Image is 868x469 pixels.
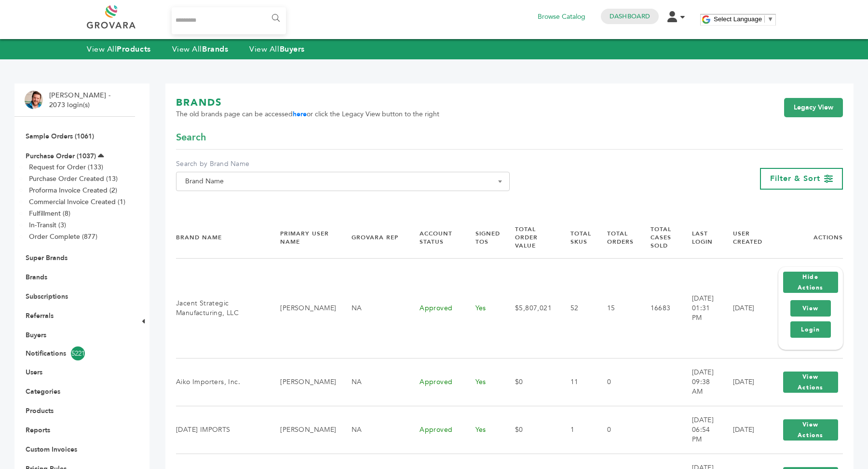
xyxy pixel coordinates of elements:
td: 0 [595,358,638,406]
input: Search... [172,7,286,34]
a: Dashboard [610,12,650,21]
span: Brand Name [176,172,510,191]
td: [DATE] [721,406,766,454]
th: Total Order Value [503,217,558,258]
td: Yes [463,358,503,406]
a: Categories [26,387,60,396]
a: Referrals [26,311,54,320]
a: Users [26,368,42,377]
th: Brand Name [176,217,268,258]
span: Search [176,131,206,144]
td: $0 [503,358,558,406]
td: Approved [407,358,463,406]
a: Login [790,321,831,338]
td: Approved [407,406,463,454]
span: ▼ [767,15,773,23]
td: [DATE] IMPORTS [176,406,268,454]
button: View Actions [783,419,838,441]
label: Search by Brand Name [176,159,510,169]
td: 15 [595,258,638,358]
strong: Buyers [280,44,305,55]
td: 16683 [638,258,680,358]
th: Total SKUs [558,217,595,258]
span: 5221 [71,346,85,360]
button: Hide Actions [783,272,838,293]
th: Total Orders [595,217,638,258]
a: Purchase Order (1037) [26,152,96,161]
td: [DATE] 09:38 AM [680,358,721,406]
td: [DATE] 06:54 PM [680,406,721,454]
a: View AllBrands [172,44,229,55]
td: NA [339,406,407,454]
a: Fulfillment (8) [29,209,70,218]
a: View AllBuyers [249,44,305,55]
a: Select Language​ [714,15,773,23]
a: Brands [26,273,47,282]
td: [PERSON_NAME] [268,358,339,406]
li: [PERSON_NAME] - 2073 login(s) [49,91,113,110]
td: Yes [463,406,503,454]
th: Total Cases Sold [638,217,680,258]
td: 52 [558,258,595,358]
td: [PERSON_NAME] [268,258,339,358]
a: here [293,110,307,119]
th: Last Login [680,217,721,258]
th: Grovara Rep [339,217,407,258]
a: Request for Order (133) [29,163,103,172]
th: Primary User Name [268,217,339,258]
span: ​ [764,15,765,23]
span: The old brands page can be accessed or click the Legacy View button to the right [176,110,439,119]
button: View Actions [783,372,838,393]
td: Jacent Strategic Manufacturing, LLC [176,258,268,358]
td: [DATE] 01:31 PM [680,258,721,358]
th: Actions [766,217,843,258]
a: View AllProducts [87,44,151,55]
a: Commercial Invoice Created (1) [29,197,125,207]
span: Filter & Sort [770,173,820,184]
td: 0 [595,406,638,454]
a: Custom Invoices [26,445,77,454]
th: Account Status [407,217,463,258]
a: Order Complete (877) [29,232,97,241]
td: [DATE] [721,258,766,358]
td: $5,807,021 [503,258,558,358]
td: $0 [503,406,558,454]
a: Proforma Invoice Created (2) [29,186,117,195]
td: NA [339,258,407,358]
td: 1 [558,406,595,454]
a: Products [26,406,54,415]
a: Legacy View [784,98,843,117]
strong: Products [117,44,150,55]
a: Notifications5221 [26,346,124,360]
td: 11 [558,358,595,406]
td: [DATE] [721,358,766,406]
td: NA [339,358,407,406]
a: Browse Catalog [538,12,585,22]
td: [PERSON_NAME] [268,406,339,454]
a: Sample Orders (1061) [26,132,94,141]
td: Aiko Importers, Inc. [176,358,268,406]
td: Approved [407,258,463,358]
a: Super Brands [26,253,68,262]
a: Purchase Order Created (13) [29,174,118,183]
a: View [790,300,831,317]
a: Buyers [26,331,46,340]
h1: BRANDS [176,96,439,110]
span: Brand Name [181,175,504,188]
strong: Brands [202,44,228,55]
a: Reports [26,426,50,435]
span: Select Language [714,15,762,23]
td: Yes [463,258,503,358]
a: In-Transit (3) [29,221,66,230]
th: Signed TOS [463,217,503,258]
a: Subscriptions [26,292,68,301]
th: User Created [721,217,766,258]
